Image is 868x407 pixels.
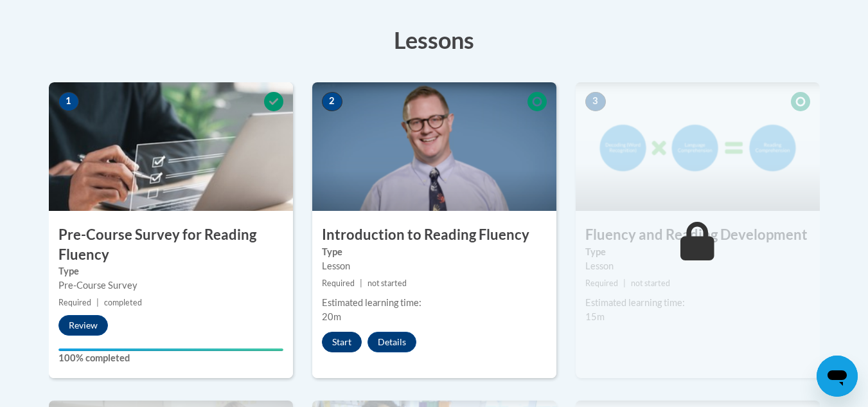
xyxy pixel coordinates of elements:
span: | [623,278,626,288]
span: not started [631,278,670,288]
span: 1 [58,92,79,111]
span: 15m [585,311,605,322]
div: Estimated learning time: [585,296,810,310]
img: Course Image [49,82,293,211]
button: Review [58,315,108,336]
div: Lesson [585,259,810,273]
iframe: Button to launch messaging window [817,356,858,397]
span: Required [58,298,91,307]
div: Lesson [322,259,547,273]
div: Your progress [58,348,283,351]
h3: Lessons [49,24,820,56]
img: Course Image [576,82,820,211]
span: 3 [585,92,606,111]
label: Type [322,245,547,259]
span: 20m [322,311,341,322]
span: 2 [322,92,342,111]
button: Details [368,332,416,352]
span: Required [322,278,355,288]
span: not started [368,278,407,288]
h3: Introduction to Reading Fluency [312,225,556,245]
span: | [360,278,362,288]
div: Estimated learning time: [322,296,547,310]
label: Type [585,245,810,259]
span: completed [104,298,142,307]
div: Pre-Course Survey [58,278,283,293]
button: Start [322,332,362,352]
img: Course Image [312,82,556,211]
span: Required [585,278,618,288]
label: 100% completed [58,351,283,365]
h3: Pre-Course Survey for Reading Fluency [49,225,293,265]
h3: Fluency and Reading Development [576,225,820,245]
label: Type [58,264,283,278]
span: | [96,298,99,307]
